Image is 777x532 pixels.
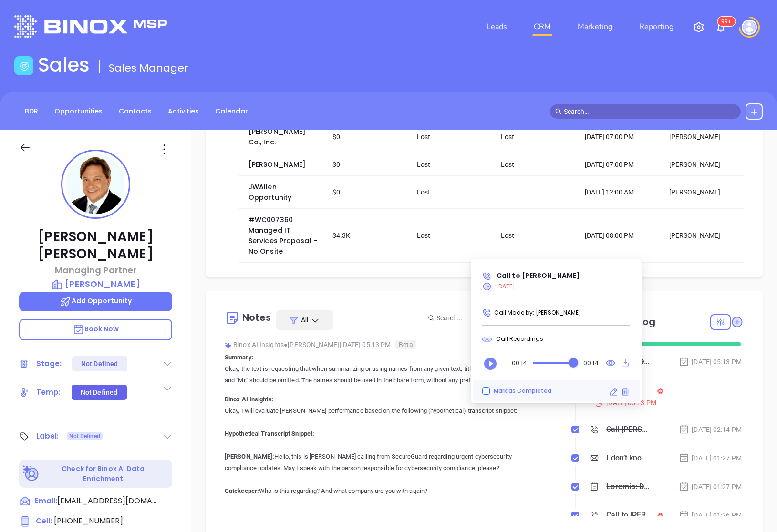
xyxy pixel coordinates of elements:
div: $0 [332,159,403,170]
div: [DATE] 01:27 PM [679,481,742,492]
a: BDR [19,103,44,119]
input: Search… [564,106,736,117]
span: Call to [PERSON_NAME] [497,271,580,280]
div: Lost [501,230,571,241]
div: [PERSON_NAME] [669,187,740,197]
b: [PERSON_NAME]: [225,453,274,460]
img: iconSetting [693,21,704,33]
a: JWAllen Opportunity [249,182,291,202]
div: Audio progress control [533,358,573,368]
a: [PERSON_NAME] [19,277,172,291]
p: Managing Partner [19,264,172,276]
div: Lost [501,132,571,142]
span: Cell : [36,516,52,526]
div: [DATE] 02:14 PM [679,424,742,435]
div: [DATE] 01:26 PM [679,510,742,521]
a: Opportunities [49,103,108,119]
div: I don’t know if you saw this [PERSON_NAME] [606,451,652,465]
div: $0 [332,132,403,142]
b: Hypothetical Transcript Snippet: [225,430,314,437]
div: Call to [PERSON_NAME] [606,508,652,522]
div: Lost [417,159,487,170]
span: Beta [395,340,416,349]
div: Notes [242,313,271,322]
div: Loremip: Dolo si a consectet adipisc eli Sed Doeiusmo temp Incididun utla Etdolo Magnaali. Eni'a ... [606,480,652,494]
span: [EMAIL_ADDRESS][DOMAIN_NAME] [57,495,157,507]
span: All [301,315,308,325]
img: Ai-Enrich-DaqCidB-.svg [23,465,40,482]
div: 00:14 [583,360,599,366]
a: #WC007360 Managed IT Services Proposal -No Onsite [249,215,317,256]
h1: Sales [38,53,90,76]
b: Binox AI Insights: [225,396,274,403]
div: Not Defined [81,356,118,371]
sup: 100 [717,17,735,26]
div: [DATE] 08:00 PM [585,230,655,241]
div: Stage: [36,357,62,371]
div: Lost [501,159,571,170]
img: user [742,20,757,35]
p: [PERSON_NAME] [PERSON_NAME] [19,228,172,263]
div: [PERSON_NAME] [669,132,740,142]
div: [DATE] 07:00 PM [585,159,655,170]
p: Check for Binox AI Data Enrichment [41,464,166,484]
div: Lost [417,187,487,197]
span: Not Defined [69,431,100,441]
span: Call Made by: [PERSON_NAME] [494,308,581,317]
div: [PERSON_NAME] [669,159,740,170]
div: $4.3K [332,230,403,241]
a: CRM [530,17,555,36]
div: Audio player [488,349,606,378]
span: search [555,108,562,115]
div: [PERSON_NAME] [669,230,740,241]
div: [DATE] 05:13 PM [679,357,742,367]
b: Gatekeeper: [225,487,259,494]
b: Summary: [225,354,254,361]
span: ● [284,341,288,348]
div: [DATE] 05:13 PM [588,398,744,408]
a: [PERSON_NAME] [249,160,306,169]
span: Mark as Completed [494,387,551,395]
span: Email: [35,495,57,508]
div: Lost [417,132,487,142]
span: Sales Manager [109,61,188,75]
div: 00:14 [512,360,527,366]
img: logo [14,15,167,38]
a: Contacts [113,103,157,119]
a: Activities [162,103,205,119]
img: iconNotification [715,21,726,33]
img: svg%3e [225,342,232,349]
a: Calendar [209,103,254,119]
div: Lost [417,230,487,241]
a: Leads [483,17,511,36]
span: [PHONE_NUMBER] [54,515,123,526]
div: [DATE] 12:00 AM [585,187,655,197]
a: Reporting [635,17,677,36]
span: Book Now [73,324,119,334]
p: Okay, the text is requesting that when summarizing or using names from any given text, titles lik... [225,363,528,386]
span: [DATE] [496,282,515,290]
div: Not Defined [81,385,117,400]
div: Call [PERSON_NAME] to follow up - [PERSON_NAME] [606,422,652,437]
button: Play [481,354,500,373]
img: profile-user [66,154,125,214]
input: Search... [436,313,487,323]
span: Add Opportunity [60,296,132,306]
div: Temp: [36,385,61,399]
span: Call Recordings: [496,335,545,343]
div: Binox AI Insights [PERSON_NAME] | [DATE] 05:13 PM [225,338,528,352]
div: [DATE] 01:27 PM [679,453,742,463]
div: $0 [332,187,403,197]
div: Label: [36,429,59,443]
a: Marketing [574,17,616,36]
div: [DATE] 07:00 PM [585,132,655,142]
a: [PERSON_NAME] Co., Inc. [249,127,308,147]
